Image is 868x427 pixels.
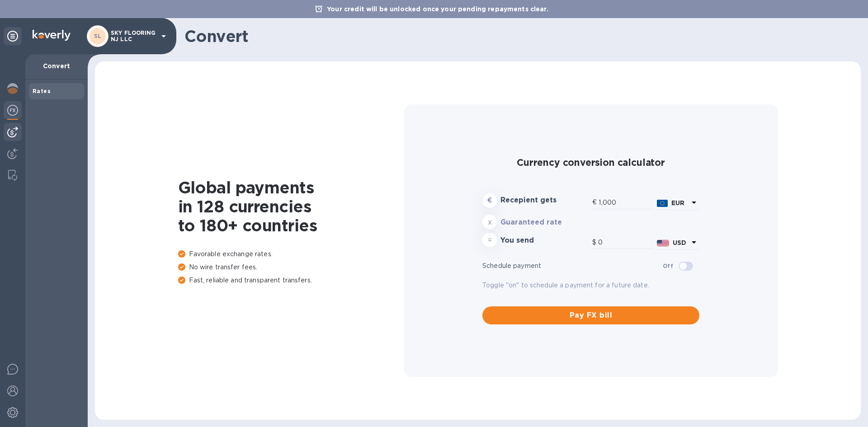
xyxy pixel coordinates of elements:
[482,281,699,290] p: Toggle "on" to schedule a payment for a future date.
[673,239,686,246] b: USD
[500,196,589,205] h3: Recepient gets
[487,197,492,204] strong: €
[33,88,51,94] b: Rates
[178,263,404,272] p: No wire transfer fees.
[657,240,669,246] img: USD
[592,196,599,209] div: €
[482,261,663,271] p: Schedule payment
[592,236,598,249] div: $
[482,306,699,324] button: Pay FX bill
[482,157,699,168] h2: Currency conversion calculator
[111,30,156,42] p: SKY FLOORING NJ LLC
[184,27,854,46] h1: Convert
[327,5,548,13] b: Your credit will be unlocked once your pending repayments clear.
[490,310,692,321] span: Pay FX bill
[482,215,497,229] div: x
[482,233,497,247] div: =
[598,236,653,249] input: Amount
[33,30,71,41] img: Logo
[500,236,589,245] h3: You send
[94,33,102,39] b: SL
[663,263,673,269] b: Off
[178,249,404,259] p: Favorable exchange rates.
[599,196,653,209] input: Amount
[178,178,404,235] h1: Global payments in 128 currencies to 180+ countries
[500,218,589,227] h3: Guaranteed rate
[4,27,22,45] div: Unpin categories
[178,276,404,285] p: Fast, reliable and transparent transfers.
[671,199,684,206] b: EUR
[33,61,80,70] p: Convert
[7,105,18,116] img: Foreign exchange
